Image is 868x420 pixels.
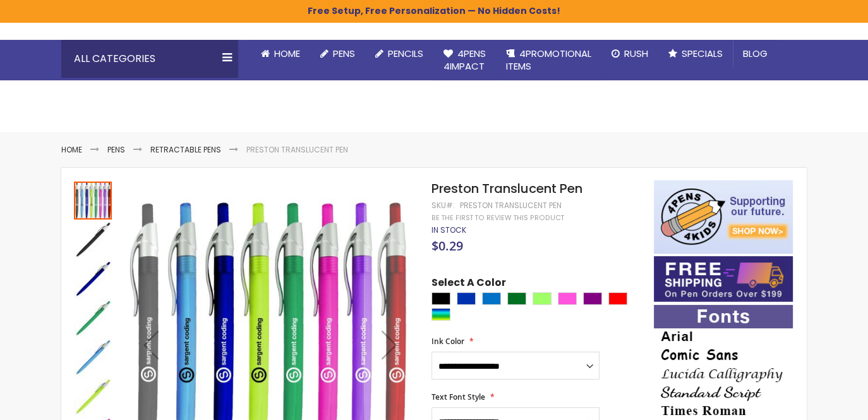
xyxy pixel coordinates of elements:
[583,292,602,305] div: Purple
[431,213,564,223] a: Be the first to review this product
[74,259,113,298] div: Preston Translucent Pen
[61,144,82,155] a: Home
[431,225,466,235] span: In stock
[533,292,552,305] div: Green Light
[150,144,221,155] a: Retractable Pens
[733,40,778,68] a: Blog
[654,256,793,302] img: Free shipping on orders over $199
[107,144,125,155] a: Pens
[654,180,793,254] img: 4pens 4 kids
[310,40,365,68] a: Pens
[624,47,648,60] span: Rush
[74,219,113,259] div: Preston Translucent Pen
[74,376,113,416] div: Preston Translucent Pen
[431,237,463,254] span: $0.29
[431,308,450,321] div: Assorted
[74,299,112,337] img: Preston Translucent Pen
[74,338,112,376] img: Preston Translucent Pen
[246,145,348,155] li: Preston Translucent Pen
[682,47,723,60] span: Specials
[431,276,506,293] span: Select A Color
[431,225,466,235] div: Availability
[482,292,501,305] div: Blue Light
[743,47,768,60] span: Blog
[365,40,433,68] a: Pencils
[431,200,455,211] strong: SKU
[274,47,300,60] span: Home
[333,47,355,60] span: Pens
[74,221,112,259] img: Preston Translucent Pen
[431,180,582,197] span: Preston Translucent Pen
[658,40,733,68] a: Specials
[496,40,601,81] a: 4PROMOTIONALITEMS
[608,292,627,305] div: Red
[74,298,113,337] div: Preston Translucent Pen
[251,40,310,68] a: Home
[460,201,562,211] div: Preston Translucent Pen
[74,337,113,376] div: Preston Translucent Pen
[443,47,486,73] span: 4Pens 4impact
[507,292,526,305] div: Green
[74,378,112,416] img: Preston Translucent Pen
[61,40,238,78] div: All Categories
[388,47,423,60] span: Pencils
[74,180,113,219] div: Preston Translucent Pen
[506,47,591,73] span: 4PROMOTIONAL ITEMS
[431,392,485,402] span: Text Font Style
[601,40,658,68] a: Rush
[431,292,450,305] div: Black
[74,260,112,298] img: Preston Translucent Pen
[558,292,577,305] div: Pink
[433,40,496,81] a: 4Pens4impact
[431,336,464,347] span: Ink Color
[457,292,476,305] div: Blue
